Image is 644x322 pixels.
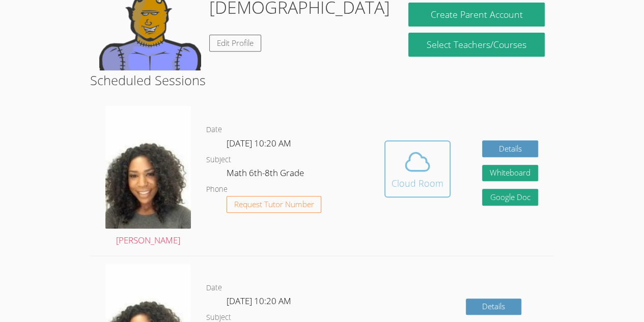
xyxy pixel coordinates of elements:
[227,166,306,183] dd: Math 6th-8th Grade
[206,154,231,166] dt: Subject
[206,183,228,196] dt: Phone
[206,282,222,294] dt: Date
[408,33,544,57] a: Select Teachers/Courses
[408,3,544,27] button: Create Parent Account
[209,35,261,52] a: Edit Profile
[384,140,451,197] button: Cloud Room
[227,137,291,149] span: [DATE] 10:20 AM
[466,299,522,315] a: Details
[227,295,291,307] span: [DATE] 10:20 AM
[482,165,538,182] button: Whiteboard
[227,196,322,213] button: Request Tutor Number
[391,176,443,190] div: Cloud Room
[206,123,222,136] dt: Date
[105,106,191,248] a: [PERSON_NAME]
[90,70,554,90] h2: Scheduled Sessions
[482,189,538,206] a: Google Doc
[482,140,538,157] a: Details
[234,201,314,208] span: Request Tutor Number
[105,106,191,229] img: avatar.png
